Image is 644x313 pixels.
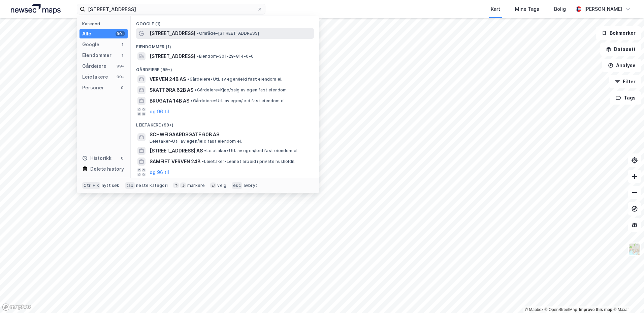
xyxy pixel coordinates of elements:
span: Leietaker • Utl. av egen/leid fast eiendom el. [150,139,242,144]
a: Mapbox [525,307,543,312]
span: [STREET_ADDRESS] [150,29,195,37]
span: Leietaker • Utl. av egen/leid fast eiendom el. [204,148,298,153]
input: Søk på adresse, matrikkel, gårdeiere, leietakere eller personer [85,4,257,14]
span: Leietaker • Lønnet arbeid i private husholdn. [202,159,295,164]
span: BRUGATA 14B AS [150,97,189,105]
span: • [197,31,199,36]
button: Analyse [602,59,641,72]
span: • [202,159,204,164]
span: [STREET_ADDRESS] AS [150,147,203,155]
div: 1 [120,42,125,47]
div: Google [82,40,99,49]
div: Personer [82,84,104,92]
div: Kategori [82,21,128,26]
div: 0 [120,155,125,161]
div: avbryt [244,183,257,188]
img: logo.a4113a55bc3d86da70a041830d287a7e.svg [11,4,61,14]
div: Eiendommer (1) [131,39,319,51]
div: Mine Tags [515,5,539,13]
button: Bokmerker [596,26,641,40]
iframe: Chat Widget [610,281,644,313]
div: Alle [82,30,91,38]
div: tab [125,182,135,189]
span: Gårdeiere • Utl. av egen/leid fast eiendom el. [187,77,282,82]
img: Z [628,243,641,256]
span: Eiendom • 301-29-814-0-0 [197,54,254,59]
div: Kontrollprogram for chat [610,281,644,313]
div: Gårdeiere [82,62,106,70]
div: Leietakere (99+) [131,117,319,129]
div: Eiendommer [82,51,111,59]
div: Leietakere [82,73,108,81]
div: Historikk [82,154,111,162]
div: 99+ [116,74,125,80]
button: Datasett [600,42,641,56]
div: nytt søk [102,183,120,188]
span: SCHWEIGAARDSGATE 60B AS [150,131,311,139]
span: • [191,98,193,103]
a: Mapbox homepage [2,303,32,311]
span: VERVEN 24B AS [150,75,186,83]
div: Gårdeiere (99+) [131,62,319,74]
div: Google (1) [131,16,319,28]
div: 1 [120,53,125,58]
button: Filter [609,75,641,88]
span: • [204,148,206,153]
span: [STREET_ADDRESS] [150,52,195,60]
div: Bolig [554,5,566,13]
a: OpenStreetMap [545,307,577,312]
span: • [187,77,189,82]
span: SAMEIET VERVEN 24B [150,158,200,166]
a: Improve this map [579,307,612,312]
div: Ctrl + k [82,182,100,189]
div: Delete history [90,165,124,173]
span: Gårdeiere • Kjøp/salg av egen fast eiendom [195,87,287,93]
button: og 96 til [150,168,169,176]
div: 99+ [116,31,125,36]
span: • [195,87,197,92]
div: esc [232,182,242,189]
button: og 96 til [150,108,169,116]
button: Tags [610,91,641,105]
span: SKATTØRA 62B AS [150,86,193,94]
div: neste kategori [136,183,168,188]
div: 99+ [116,63,125,69]
div: [PERSON_NAME] [584,5,622,13]
div: Kart [491,5,500,13]
span: Gårdeiere • Utl. av egen/leid fast eiendom el. [191,98,286,104]
span: Område • [STREET_ADDRESS] [197,31,259,36]
div: velg [217,183,226,188]
span: • [197,54,199,59]
div: markere [187,183,205,188]
div: 0 [120,85,125,90]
